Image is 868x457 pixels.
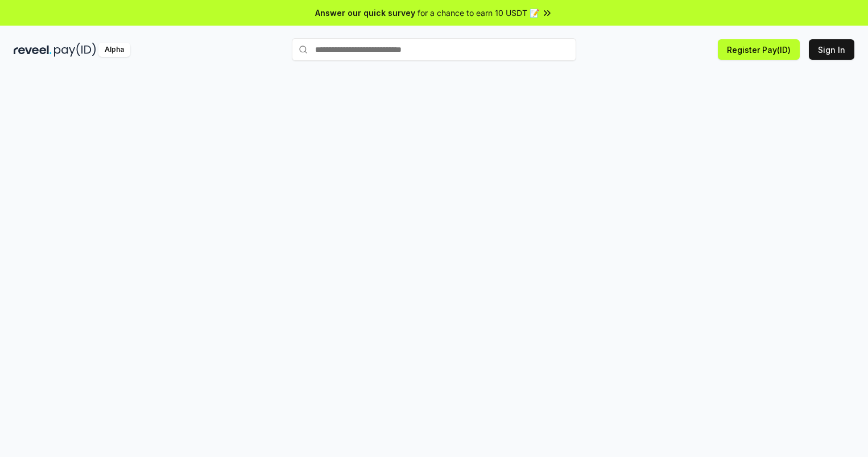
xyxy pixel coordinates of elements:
[315,7,415,19] span: Answer our quick survey
[418,7,539,19] span: for a chance to earn 10 USDT 📝
[718,39,800,60] button: Register Pay(ID)
[54,43,96,57] img: pay_id
[14,43,52,57] img: reveel_dark
[809,39,854,60] button: Sign In
[98,43,130,57] div: Alpha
